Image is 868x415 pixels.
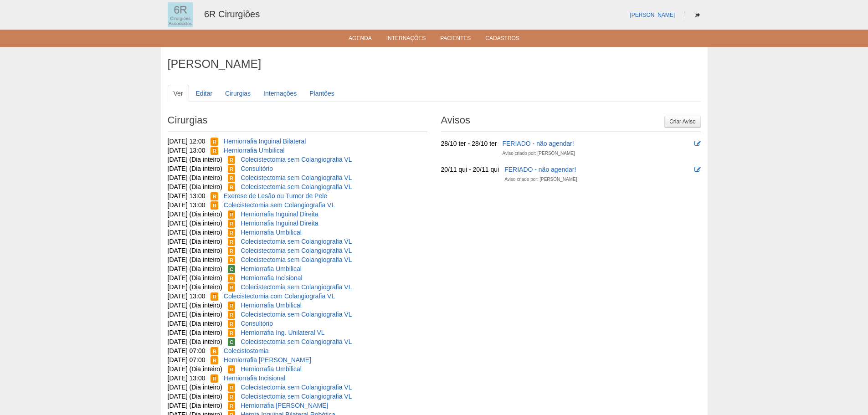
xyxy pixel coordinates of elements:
a: Criar Aviso [664,116,700,128]
i: Editar [694,140,701,147]
a: Herniorrafia Umbilical [241,302,302,309]
i: Editar [694,166,701,173]
span: [DATE] 13:00 [168,374,205,382]
span: Reservada [228,165,236,173]
span: [DATE] (Dia inteiro) [168,311,222,318]
span: Reservada [228,393,236,401]
a: Herniorrafia Umbilical [241,265,302,272]
span: Reservada [211,147,218,155]
a: Colecistectomia sem Colangiografia VL [241,311,352,318]
span: [DATE] 12:00 [168,138,205,145]
a: Herniorrafia Umbilical [241,229,302,236]
span: [DATE] (Dia inteiro) [168,210,222,218]
span: Reservada [211,356,218,364]
span: [DATE] (Dia inteiro) [168,156,222,163]
a: Colecistectomia sem Colangiografia VL [241,283,352,291]
a: Herniorrafia Umbilical [241,365,302,373]
a: Agenda [349,35,372,44]
span: Reservada [228,302,236,310]
a: Colecistectomia sem Colangiografia VL [241,256,352,263]
span: [DATE] (Dia inteiro) [168,265,222,272]
h1: [PERSON_NAME] [168,58,701,70]
span: [DATE] (Dia inteiro) [168,174,222,181]
a: Herniorrafia [PERSON_NAME] [224,356,311,364]
span: Reservada [228,183,236,191]
a: Exerese de Lesão ou Tumor de Pele [224,192,327,200]
a: Colecistectomia sem Colangiografia VL [241,384,352,391]
span: Reservada [211,201,218,210]
span: Reservada [228,220,236,228]
a: Plantões [303,85,340,102]
a: Colecistectomia sem Colangiografia VL [241,156,352,163]
span: [DATE] (Dia inteiro) [168,402,222,409]
span: [DATE] 13:00 [168,292,205,300]
span: [DATE] (Dia inteiro) [168,183,222,190]
a: Herniorrafia Incisional [224,374,285,382]
a: Consultório [241,320,273,327]
span: [DATE] (Dia inteiro) [168,384,222,391]
a: Colecistectomia sem Colangiografia VL [241,174,352,181]
a: Colecistectomia sem Colangiografia VL [224,201,335,209]
div: Aviso criado por: [PERSON_NAME] [504,175,577,184]
span: Reservada [228,238,236,246]
span: Reservada [228,384,236,392]
span: Confirmada [228,265,236,273]
a: Herniorrafia Incisional [241,274,302,282]
a: Herniorrafia Inguinal Direita [241,210,318,218]
a: Internações [257,85,303,102]
a: Herniorrafia [PERSON_NAME] [241,402,328,409]
a: Colecistectomia sem Colangiografia VL [241,247,352,254]
div: 28/10 ter - 28/10 ter [441,139,497,148]
a: Herniorrafia Ing. Unilateral VL [241,329,324,336]
span: Reservada [228,256,236,264]
span: Reservada [228,320,236,328]
a: Cirurgias [219,85,257,102]
a: FERIADO - não agendar! [504,166,576,173]
span: Confirmada [228,338,236,346]
a: [PERSON_NAME] [630,12,675,18]
span: Reservada [211,292,218,301]
span: [DATE] (Dia inteiro) [168,274,222,282]
div: 20/11 qui - 20/11 qui [441,165,499,174]
a: Colecistectomia com Colangiografia VL [224,292,335,300]
a: Cadastros [485,35,519,44]
span: Reservada [211,192,218,200]
span: [DATE] (Dia inteiro) [168,329,222,336]
span: [DATE] (Dia inteiro) [168,365,222,373]
a: Herniorrafia Inguinal Bilateral [224,138,306,145]
span: [DATE] (Dia inteiro) [168,220,222,227]
a: Herniorrafia Inguinal Direita [241,220,318,227]
span: Reservada [228,329,236,337]
span: Reservada [211,374,218,383]
span: [DATE] (Dia inteiro) [168,165,222,172]
span: Reservada [228,274,236,282]
a: Consultório [241,165,273,172]
span: Reservada [228,283,236,292]
a: Herniorrafia Umbilical [224,147,285,154]
span: Reservada [228,402,236,410]
span: Reservada [228,311,236,319]
a: Editar [190,85,219,102]
i: Sair [695,12,700,18]
a: Ver [168,85,189,102]
span: Reservada [211,138,218,146]
span: [DATE] (Dia inteiro) [168,302,222,309]
span: [DATE] (Dia inteiro) [168,247,222,254]
span: Reservada [211,347,218,355]
a: 6R Cirurgiões [204,9,260,19]
a: Colecistectomia sem Colangiografia VL [241,183,352,190]
h2: Cirurgias [168,111,427,132]
span: Reservada [228,229,236,237]
span: [DATE] (Dia inteiro) [168,338,222,345]
span: [DATE] (Dia inteiro) [168,229,222,236]
span: Reservada [228,365,236,374]
span: Reservada [228,210,236,219]
a: Colecistectomia sem Colangiografia VL [241,338,352,345]
span: [DATE] 07:00 [168,347,205,354]
span: [DATE] 13:00 [168,147,205,154]
span: [DATE] (Dia inteiro) [168,256,222,263]
a: Pacientes [440,35,471,44]
div: Aviso criado por: [PERSON_NAME] [502,149,575,158]
span: [DATE] (Dia inteiro) [168,393,222,400]
span: [DATE] 07:00 [168,356,205,364]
